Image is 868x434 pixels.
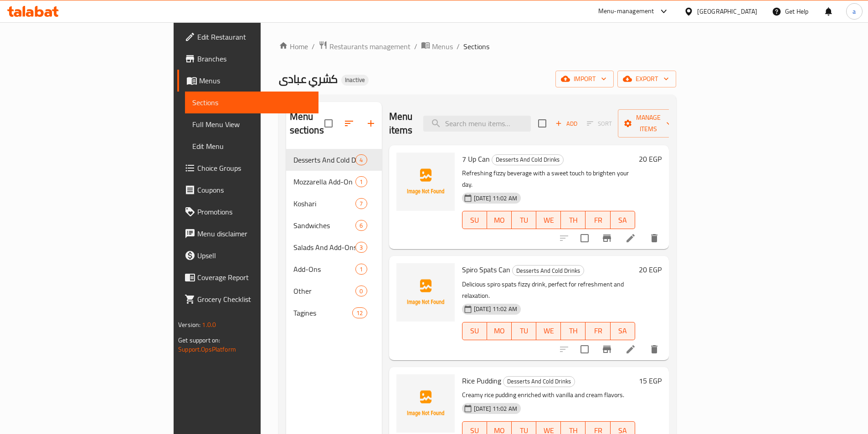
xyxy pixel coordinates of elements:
button: Branch-specific-item [596,338,618,360]
span: FR [589,214,606,227]
span: 7 [356,199,366,208]
span: export [625,73,669,85]
div: Other0 [286,280,382,302]
input: search [423,116,531,132]
span: Coupons [197,184,311,195]
button: export [617,71,676,87]
div: Tagines12 [286,302,382,324]
span: MO [491,214,508,227]
span: a [853,6,856,16]
button: TU [512,211,536,229]
span: 1.0.0 [202,319,216,331]
span: Menu disclaimer [197,228,311,239]
span: TU [515,214,533,227]
a: Promotions [177,201,318,223]
a: Full Menu View [185,113,318,135]
span: 12 [353,309,366,317]
span: Add [554,118,579,129]
span: Mozzarella Add-On [293,176,356,187]
span: TH [565,214,582,227]
span: WE [540,324,557,337]
span: Desserts And Cold Drinks [293,154,356,165]
div: Desserts And Cold Drinks [492,154,564,165]
span: import [563,73,606,85]
button: WE [536,322,561,340]
a: Grocery Checklist [177,288,318,310]
span: Sandwiches [293,220,356,231]
div: items [355,286,367,296]
span: Edit Restaurant [197,31,311,42]
span: Upsell [197,250,311,261]
div: items [355,176,367,187]
div: Desserts And Cold Drinks [503,376,575,387]
h6: 20 EGP [639,153,662,165]
a: Menu disclaimer [177,223,318,245]
div: Tagines [293,307,353,318]
p: Refreshing fizzy beverage with a sweet touch to brighten your day. [462,168,635,190]
span: Select section first [581,117,618,131]
div: [GEOGRAPHIC_DATA] [697,6,757,16]
div: Mozzarella Add-On1 [286,171,382,193]
a: Choice Groups [177,157,318,179]
button: MO [487,211,512,229]
span: WE [540,214,557,227]
li: / [457,41,460,52]
span: Menus [199,75,311,86]
span: SU [466,214,483,227]
button: SA [611,322,635,340]
span: [DATE] 11:02 AM [470,404,521,413]
span: 0 [356,287,366,296]
span: Select section [533,114,552,133]
button: delete [643,338,665,360]
span: Add-Ons [293,264,356,275]
button: Add [552,117,581,131]
span: SU [466,324,483,337]
h6: 15 EGP [639,374,662,387]
span: Menus [432,41,453,52]
span: Promotions [197,206,311,217]
span: FR [589,324,606,337]
button: import [555,71,614,87]
div: items [355,242,367,253]
span: Salads And Add-Ons [293,242,356,253]
button: TH [561,322,586,340]
span: Sections [192,97,311,108]
span: Spiro Spats Can [462,263,510,276]
span: [DATE] 11:02 AM [470,305,521,313]
span: 7 Up Can [462,152,490,166]
span: كشري عبادى [279,69,338,89]
button: Add section [360,112,382,134]
span: 6 [356,221,366,230]
div: Koshari7 [286,193,382,214]
span: Other [293,286,356,296]
span: Choice Groups [197,163,311,174]
span: Select to update [575,340,594,359]
span: Full Menu View [192,119,311,130]
div: items [355,154,367,165]
p: Delicious spiro spats fizzy drink, perfect for refreshment and relaxation. [462,279,635,301]
span: 1 [356,178,366,186]
div: items [355,220,367,231]
img: Rice Pudding [396,374,455,433]
span: Inactive [341,76,369,84]
button: TH [561,211,586,229]
span: 1 [356,265,366,274]
div: Sandwiches6 [286,214,382,236]
a: Support.OpsPlatform [178,343,236,355]
nav: breadcrumb [279,41,676,52]
nav: Menu sections [286,145,382,327]
button: delete [643,227,665,249]
div: Menu-management [598,6,654,17]
img: Spiro Spats Can [396,263,455,322]
a: Menus [177,70,318,92]
span: Rice Pudding [462,374,501,388]
div: items [352,307,367,318]
span: 3 [356,243,366,252]
a: Menus [421,41,453,52]
a: Restaurants management [318,41,411,52]
span: TH [565,324,582,337]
